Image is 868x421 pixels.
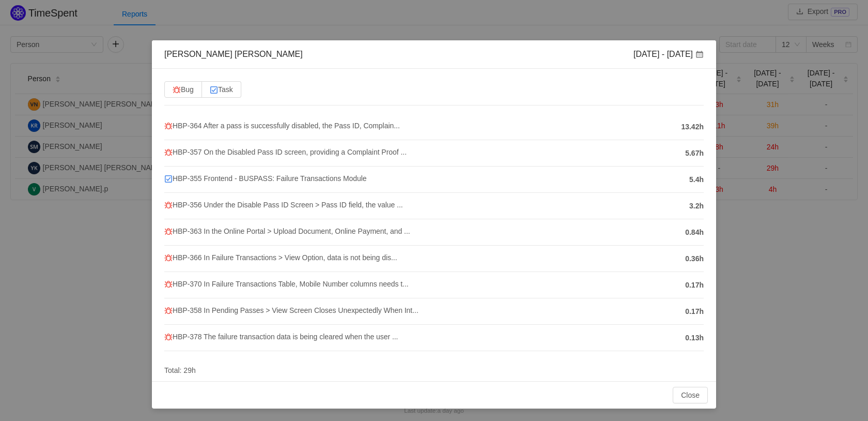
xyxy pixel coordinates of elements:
[685,306,704,317] span: 0.17h
[164,228,173,236] img: 10303
[633,49,704,60] div: [DATE] - [DATE]
[164,175,173,183] img: 10318
[164,174,367,183] span: HBP-355 Frontend - BUSPASS: Failure Transactions Module
[164,280,173,289] img: 10303
[164,254,173,262] img: 10303
[164,366,196,374] span: Total: 29h
[173,85,194,94] span: Bug
[164,148,173,157] img: 10303
[685,280,704,291] span: 0.17h
[164,49,303,60] div: [PERSON_NAME] [PERSON_NAME]
[210,86,218,94] img: 10318
[681,122,704,132] span: 13.42h
[164,306,419,314] span: HBP-358 In Pending Passes > View Screen Closes Unexpectedly When Int...
[685,253,704,264] span: 0.36h
[164,280,409,288] span: HBP-370 In Failure Transactions Table, Mobile Number columns needs t...
[164,122,400,130] span: HBP-364 After a pass is successfully disabled, the Pass ID, Complain...
[164,333,173,341] img: 10303
[689,174,704,185] span: 5.4h
[210,85,233,94] span: Task
[164,148,407,156] span: HBP-357 On the Disabled Pass ID screen, providing a Complaint Proof ...
[685,227,704,238] span: 0.84h
[685,333,704,343] span: 0.13h
[164,253,397,262] span: HBP-366 In Failure Transactions > View Option, data is not being dis...
[164,201,173,209] img: 10303
[164,227,410,235] span: HBP-363 In the Online Portal > Upload Document, Online Payment, and ...
[173,86,181,94] img: 10303
[164,201,403,209] span: HBP-356 Under the Disable Pass ID Screen > Pass ID field, the value ...
[689,201,704,212] span: 3.2h
[164,307,173,315] img: 10303
[673,387,708,403] button: Close
[164,122,173,130] img: 10303
[685,148,704,159] span: 5.67h
[164,333,398,341] span: HBP-378 The failure transaction data is being cleared when the user ...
